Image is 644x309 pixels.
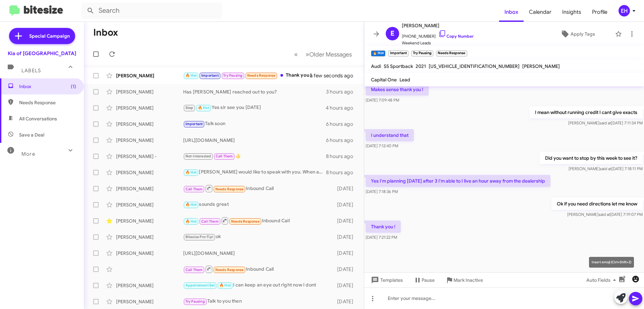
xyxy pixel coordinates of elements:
span: Needs Response [231,219,260,224]
small: Try Pausing [411,50,433,56]
span: Mark Inactive [453,274,483,286]
div: Thank you ! [183,72,318,79]
span: Pause [422,274,435,286]
span: E [390,28,394,39]
p: I understand that [366,129,414,141]
div: sounds great [183,201,334,208]
button: Previous [290,47,302,61]
div: [DATE] [334,234,359,240]
p: Ok if you need directions let me know [551,198,643,210]
div: 👍 [183,152,326,160]
a: Special Campaign [9,28,75,44]
span: Bitesize Pro-Tip! [185,235,213,239]
span: [PERSON_NAME] [522,63,560,69]
div: Talk soon [183,120,326,128]
small: Important [388,50,408,56]
span: [US_VEHICLE_IDENTIFICATION_NUMBER] [429,63,520,69]
span: 2021 [416,63,426,69]
div: 8 hours ago [326,169,359,176]
a: Calendar [524,2,557,22]
span: All Conversations [19,115,57,122]
div: [DATE] [334,218,359,224]
div: ok [183,233,334,241]
small: Needs Response [436,50,467,56]
div: 3 hours ago [326,88,359,95]
span: Older Messages [309,51,352,58]
span: [PHONE_NUMBER] [402,30,474,40]
input: Search [81,3,222,19]
span: Insights [557,2,587,22]
span: Needs Response [215,268,244,272]
span: « [294,50,298,59]
div: [PERSON_NAME] [116,185,183,192]
span: said at [598,212,610,217]
div: Insert emoji (Ctrl+Shift+2) [589,257,634,268]
span: Lead [399,77,410,83]
button: Templates [364,274,408,286]
div: [PERSON_NAME] [116,234,183,240]
span: [DATE] 7:09:48 PM [366,98,399,103]
div: I can keep an eye out right now I dont [183,281,334,289]
div: 6 hours ago [326,121,359,127]
a: Profile [587,2,613,22]
span: Inbox [19,83,76,90]
span: [PERSON_NAME] [402,22,474,30]
span: [PERSON_NAME] [DATE] 7:18:11 PM [569,166,643,171]
div: [PERSON_NAME] would like to speak with you. When are you available to talk? [183,168,326,176]
span: Important [185,122,203,126]
div: 8 hours ago [326,153,359,160]
div: [URL][DOMAIN_NAME] [183,137,326,144]
div: [URL][DOMAIN_NAME] [183,250,334,257]
div: 4 hours ago [326,105,359,111]
span: » [306,50,309,59]
span: Save a Deal [19,131,44,138]
span: Try Pausing [223,73,243,78]
span: 🔥 Hot [185,219,197,224]
button: Pause [408,274,440,286]
span: Needs Response [215,187,244,191]
p: Did you want to stop by this week to see it? [540,152,643,164]
span: Templates [370,274,403,286]
span: Call Them [185,268,203,272]
span: Call Them [185,187,203,191]
span: said at [600,166,611,171]
span: (1) [71,83,76,90]
span: 🔥 Hot [198,106,209,110]
a: Copy Number [438,34,474,39]
span: Call Them [201,219,219,224]
nav: Page navigation example [290,47,356,61]
p: Yes I'm planning [DATE] after 3 I'm able to I live an hour away from the dealership [366,175,550,187]
div: Has [PERSON_NAME] reached out to you? [183,88,326,95]
a: Inbox [499,2,524,22]
div: [PERSON_NAME] [116,282,183,289]
span: [PERSON_NAME] [DATE] 7:19:07 PM [567,212,643,217]
span: Weekend Leads [402,40,474,46]
span: [PERSON_NAME] [DATE] 7:11:34 PM [568,120,643,125]
div: [PERSON_NAME] [116,72,183,79]
div: [DATE] [334,298,359,305]
div: Yes sir see you [DATE] [183,104,326,112]
div: [DATE] [334,201,359,208]
div: [DATE] [334,250,359,257]
span: 🔥 Hot [219,283,231,287]
div: [PERSON_NAME] [116,88,183,95]
span: 🔥 Hot [185,202,197,207]
div: Inbound Call [183,217,334,225]
span: Try Pausing [185,299,205,304]
span: Apply Tags [571,28,595,40]
div: EH [619,5,630,16]
span: Not-Interested [185,154,211,158]
div: [DATE] [334,266,359,273]
div: Inbound Call [183,265,334,273]
div: [DATE] [334,282,359,289]
div: Inbound Call [183,184,334,193]
span: Audi [371,63,381,69]
button: Apply Tags [543,28,612,40]
h1: Inbox [93,27,118,38]
span: Needs Response [19,99,76,106]
span: Appointment Set [185,283,215,287]
div: [PERSON_NAME] [116,137,183,144]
